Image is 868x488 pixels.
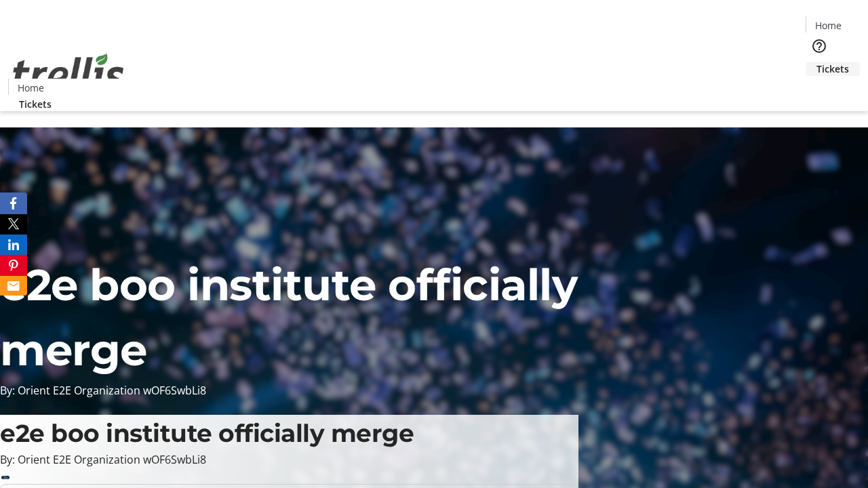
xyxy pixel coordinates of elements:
[8,39,129,106] img: Orient E2E Organization wOF6SwbLi8's Logo
[806,76,833,103] button: Cart
[9,81,52,95] a: Home
[18,81,44,95] span: Home
[816,62,849,76] span: Tickets
[8,97,62,111] a: Tickets
[806,18,850,33] a: Home
[815,18,842,33] span: Home
[806,62,860,76] a: Tickets
[806,33,833,60] button: Help
[19,97,52,111] span: Tickets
